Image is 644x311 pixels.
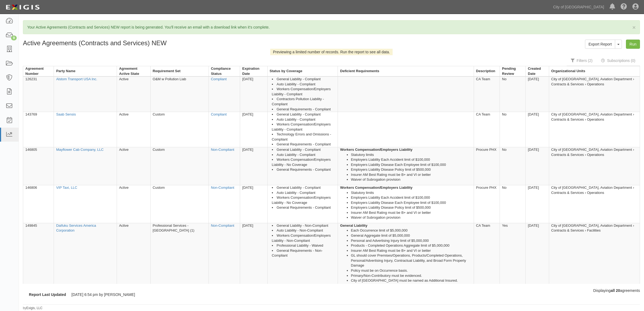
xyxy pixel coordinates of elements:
a: Run [626,40,640,49]
li: Workers Compensation/Employers Liability - Non-Compliant [272,233,336,243]
td: Active [117,76,150,112]
td: [DATE] [240,185,268,223]
td: No [500,112,526,147]
td: [DATE] [526,76,549,112]
dt: Report Last Updated [23,292,66,297]
div: Organizational Units [551,69,585,74]
li: Employers Liability Disease Each Employee limit of $100,000 [351,162,471,167]
td: [DATE] [240,147,268,185]
td: [DATE] [526,147,549,185]
li: Waiver of Subrogation provision [351,215,471,220]
span: × [632,24,636,30]
li: General Requirements - Compliant [272,205,336,210]
li: General Liability - Compliant [272,112,336,117]
td: Custom [150,147,209,185]
td: [DATE] [526,185,549,223]
li: Auto Liability - Compliant [272,190,336,195]
div: 9 [11,36,17,40]
td: 126231 [23,76,54,112]
li: GL should cover Premises/Operations, Products/Completed Operations, Personal/Advertising Injury, ... [351,253,471,268]
div: Expiration Date [242,66,263,76]
li: Insurer AM Best Rating must be B+ and VI or better [351,172,471,177]
li: Auto Liability - Non-Compliant [272,228,336,233]
li: Professional Liability - Waived [272,243,336,248]
li: Waiver of Subrogation provision [351,177,471,182]
div: Agreement Active State [119,66,146,76]
a: Filters (2) [567,55,597,66]
div: Description [476,69,496,74]
td: CA Team [474,76,500,112]
li: Insurer AM Best Rating must be B+ and VI or better [351,248,471,253]
li: City of [GEOGRAPHIC_DATA] must be named as Additional Insured. [351,278,471,283]
a: Non-Compliant [211,148,234,152]
a: Daifuku Services America Corporation [56,223,96,233]
li: General Requirements - Non-Compliant [272,248,336,258]
td: Procure PHX [474,147,500,185]
a: Exigis, LLC [26,306,43,310]
li: Statutory limits [351,190,471,195]
li: General Requirements - Compliant [272,167,336,172]
li: Each Occurrence limit of $5,000,000 [351,228,471,233]
div: Deficient Requirements [340,69,379,74]
a: VIP Taxi, LLC [56,186,77,190]
td: No [500,185,526,223]
li: Workers Compensation/Employers Liability - No Coverage [272,195,336,205]
strong: General Liability [340,223,367,228]
td: Procure PHX [474,185,500,223]
a: Compliant [211,77,227,81]
td: CA Team [474,112,500,147]
td: [DATE] [240,76,268,112]
h1: Active Agreements (Contracts and Services) NEW [23,40,327,47]
dd: [DATE] 6:54 pm by [PERSON_NAME] [71,292,275,297]
td: City of [GEOGRAPHIC_DATA], Aviation Department › Contracts & Services › Operations [549,147,640,185]
td: 143769 [23,112,54,147]
strong: Workers Compensation/Employers Liability [340,186,413,190]
td: Active [117,185,150,223]
a: Saab Sensis [56,112,76,116]
li: Workers Compensation/Employers Liability - Compliant [272,122,336,132]
li: Insurer AM Best Rating must be B+ and VI or better [351,210,471,215]
a: City of [GEOGRAPHIC_DATA] [550,2,607,12]
td: Custom [150,112,209,147]
li: Employers Liability Each Accident limit of $100,000 [351,157,471,162]
td: [DATE] [526,112,549,147]
div: Status by Coverage [270,69,302,74]
td: City of [GEOGRAPHIC_DATA], Aviation Department › Contracts & Services › Operations [549,112,640,147]
td: Active [117,147,150,185]
li: Policy must be on Occurrence basis. [351,268,471,273]
td: Active [117,112,150,147]
li: Employers Liability Disease Policy limit of $500,000 [351,205,471,210]
div: Compliance Status [211,66,236,76]
li: Products - Completed Operations Aggregate limit of $5,000,000 [351,243,471,248]
i: Help Center - Complianz [621,4,627,10]
li: General Liability - Compliant [272,185,336,190]
a: Compliant [211,112,227,116]
a: Alstom Transport USA Inc. [56,77,97,81]
small: by [23,306,43,310]
li: Employers Liability Disease Each Employee limit of $100,000 [351,200,471,205]
li: General Liability - Non-Compliant [272,223,336,228]
div: Displaying agreements [279,288,644,293]
li: Statutory limits [351,152,471,158]
b: all 20 [611,288,620,293]
strong: Workers Compensation/Employers Liability [340,148,413,152]
li: Employers Liability Each Accident limit of $100,000 [351,195,471,200]
div: Agreement Number [25,66,49,76]
li: Workers Compensation/Employers Liability - No Coverage [272,157,336,167]
li: Technology Errors and Omissions - Compliant [272,132,336,142]
li: General Requirements - Compliant [272,142,336,147]
img: logo-5460c22ac91f19d4615b14bd174203de0afe785f0fc80cf4dbbc73dc1793850b.png [4,2,41,12]
li: Employers Liability Disease Policy limit of $500,000 [351,167,471,172]
li: Personal and Advertising Injury limit of $5,000,000 [351,238,471,243]
li: Auto Liability - Compliant [272,82,336,87]
li: Workers Compensation/Employers Liability - Compliant [272,87,336,97]
div: Party Name [56,69,75,74]
div: Created Date [528,66,544,76]
a: Export Report [585,40,615,49]
li: Auto Liability - Compliant [272,152,336,158]
td: [DATE] [240,112,268,147]
td: Custom [150,185,209,223]
td: City of [GEOGRAPHIC_DATA], Aviation Department › Contracts & Services › Operations [549,76,640,112]
a: Subscriptions (0) [597,55,639,66]
div: Previewing a limited number of records. Run the report to see all data. [270,49,393,55]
